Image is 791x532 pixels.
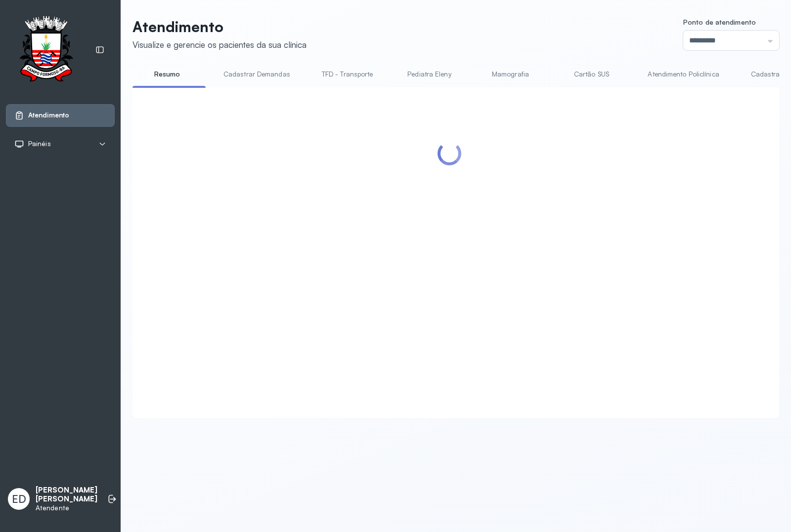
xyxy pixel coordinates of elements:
[214,66,300,82] a: Cadastrar Demandas
[14,111,106,120] a: Atendimento
[557,66,626,82] a: Cartão SUS
[10,16,82,84] img: Logotipo do estabelecimento
[132,66,202,82] a: Resumo
[683,18,756,26] span: Ponto de atendimento
[476,66,545,82] a: Mamografia
[28,111,69,119] span: Atendimento
[28,140,51,148] span: Painéis
[36,504,97,512] p: Atendente
[132,39,307,50] div: Visualize e gerencie os pacientes da sua clínica
[312,66,383,82] a: TFD - Transporte
[132,18,307,36] p: Atendimento
[395,66,464,82] a: Pediatra Eleny
[36,486,97,504] p: [PERSON_NAME] [PERSON_NAME]
[638,66,729,82] a: Atendimento Policlínica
